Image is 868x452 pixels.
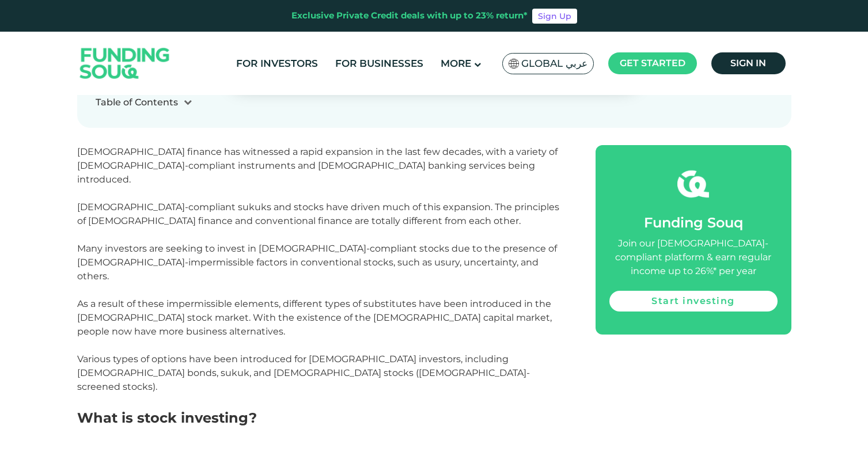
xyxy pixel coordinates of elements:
[332,54,426,73] a: For Businesses
[609,291,778,312] a: Start investing
[521,57,587,70] span: Global عربي
[730,58,766,69] span: Sign in
[96,96,178,109] div: Table of Contents
[69,35,181,93] img: Logo
[609,237,778,278] div: Join our [DEMOGRAPHIC_DATA]-compliant platform & earn regular income up to 26%* per year
[711,52,786,74] a: Sign in
[509,59,519,69] img: SA Flag
[620,58,685,69] span: Get started
[77,146,559,392] span: [DEMOGRAPHIC_DATA] finance has witnessed a rapid expansion in the last few decades, with a variet...
[77,409,257,426] span: What is stock investing?
[291,9,528,22] div: Exclusive Private Credit deals with up to 23% return*
[644,214,743,231] span: Funding Souq
[441,58,471,69] span: More
[233,54,321,73] a: For Investors
[677,168,709,200] img: fsicon
[532,9,577,24] a: Sign Up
